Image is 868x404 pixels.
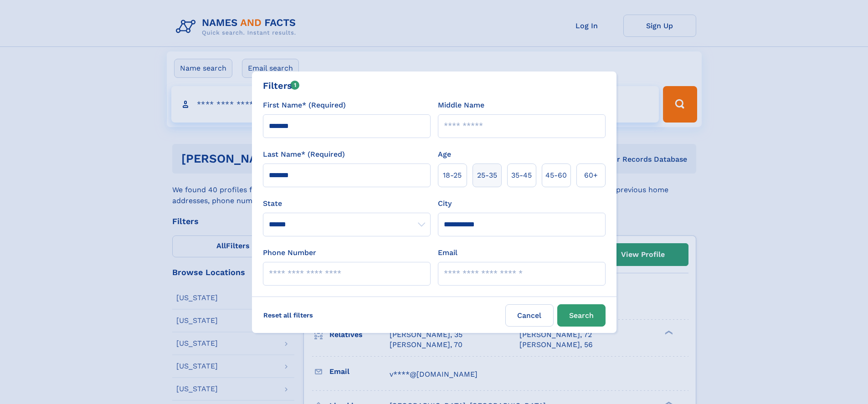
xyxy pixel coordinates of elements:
[257,304,319,326] label: Reset all filters
[263,100,346,111] label: First Name* (Required)
[263,149,345,160] label: Last Name* (Required)
[511,170,532,181] span: 35‑45
[443,170,462,181] span: 18‑25
[438,247,457,258] label: Email
[584,170,598,181] span: 60+
[438,149,451,160] label: Age
[438,198,452,209] label: City
[263,247,316,258] label: Phone Number
[477,170,497,181] span: 25‑35
[505,304,554,327] label: Cancel
[263,198,431,209] label: State
[263,79,300,92] div: Filters
[545,170,567,181] span: 45‑60
[557,304,606,327] button: Search
[438,100,484,111] label: Middle Name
